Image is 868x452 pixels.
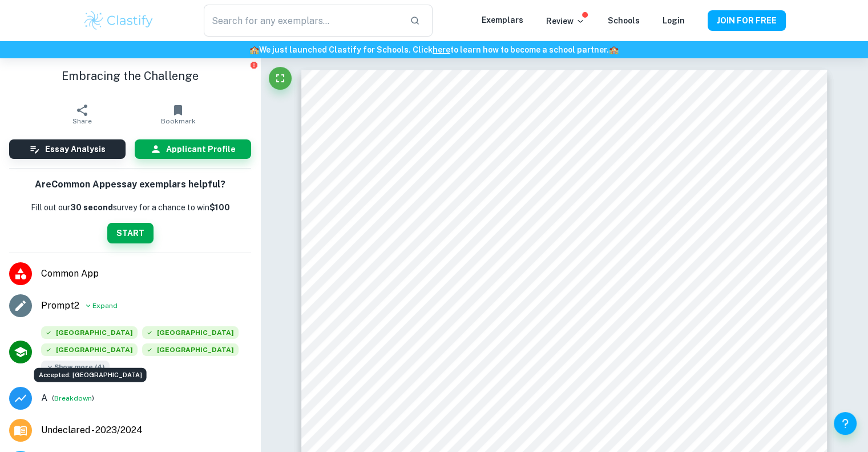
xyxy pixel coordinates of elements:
[41,391,47,405] p: Grade
[92,301,118,311] span: Expand
[41,326,138,343] div: Accepted: Harvard University
[41,299,79,313] a: Prompt2
[70,203,113,212] b: 30 second
[31,201,230,214] p: Fill out our survey for a chance to win
[609,45,619,54] span: 🏫
[142,343,239,361] div: Accepted: Brown University
[54,393,92,403] button: Breakdown
[142,326,239,339] span: [GEOGRAPHIC_DATA]
[41,343,138,356] span: [GEOGRAPHIC_DATA]
[142,326,239,343] div: Accepted: Yale University
[41,267,251,281] span: Common App
[608,16,640,25] a: Schools
[249,45,259,54] span: 🏫
[142,343,239,356] span: [GEOGRAPHIC_DATA]
[209,203,230,212] strong: $100
[482,14,523,26] p: Exemplars
[433,45,450,54] a: here
[107,223,154,243] button: START
[135,139,251,159] button: Applicant Profile
[130,98,226,130] button: Bookmark
[45,143,106,155] h6: Essay Analysis
[34,98,130,130] button: Share
[249,61,258,69] button: Report issue
[546,15,585,27] p: Review
[72,117,92,125] span: Share
[204,5,400,37] input: Search for any exemplars...
[41,423,152,437] a: Major and Application Year
[834,412,857,435] button: Help and Feedback
[52,393,94,403] span: ( )
[84,299,118,313] button: Expand
[9,139,126,159] button: Essay Analysis
[34,368,147,382] div: Accepted: [GEOGRAPHIC_DATA]
[2,43,866,56] h6: We just launched Clastify for Schools. Click to learn how to become a school partner.
[161,117,196,125] span: Bookmark
[41,299,79,313] span: Prompt 2
[663,16,685,25] a: Login
[269,67,292,90] button: Fullscreen
[9,67,251,85] h1: Embracing the Challenge
[41,423,143,437] span: Undeclared - 2023/2024
[708,10,786,31] button: JOIN FOR FREE
[41,343,138,361] div: Accepted: Columbia University
[83,9,155,32] img: Clastify logo
[35,178,225,192] h6: Are Common App essay exemplars helpful?
[41,326,138,339] span: [GEOGRAPHIC_DATA]
[166,143,236,155] h6: Applicant Profile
